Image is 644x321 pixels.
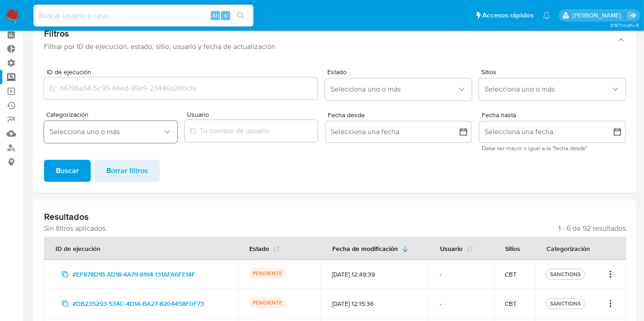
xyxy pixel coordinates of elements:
[482,11,534,20] span: Accesos rápidos
[231,9,250,22] button: search-icon
[610,22,639,29] span: 3.157.1-hotfix-5
[572,11,624,20] p: igor.oliveirabrito@mercadolibre.com
[627,11,637,20] a: Salir
[224,11,227,20] span: s
[33,10,253,22] input: Buscar usuario o caso...
[212,11,219,20] span: Alt
[543,11,550,19] a: Notificaciones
